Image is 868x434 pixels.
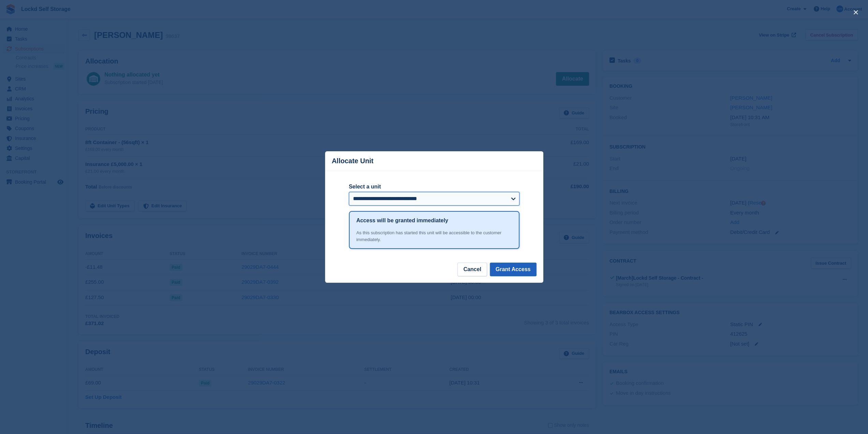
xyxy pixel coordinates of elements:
[332,157,373,165] p: Allocate Unit
[490,263,536,276] button: Grant Access
[356,216,448,225] h1: Access will be granted immediately
[349,183,519,191] label: Select a unit
[457,263,487,276] button: Cancel
[356,229,512,243] div: As this subscription has started this unit will be accessible to the customer immediately.
[850,7,861,18] button: close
